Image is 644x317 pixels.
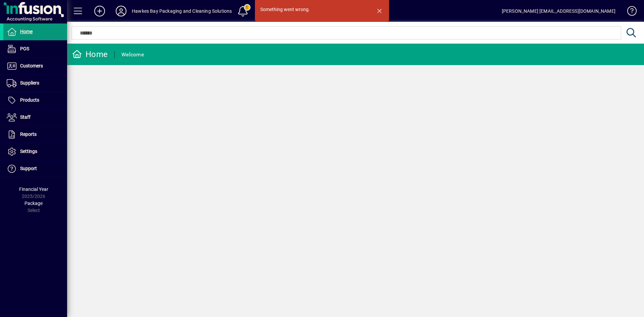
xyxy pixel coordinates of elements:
[24,201,43,206] span: Package
[110,5,132,17] button: Profile
[3,41,67,57] a: POS
[89,5,110,17] button: Add
[20,29,33,34] span: Home
[20,80,39,86] span: Suppliers
[20,114,31,120] span: Staff
[3,160,67,177] a: Support
[3,75,67,92] a: Suppliers
[622,1,636,23] a: Knowledge Base
[19,187,48,192] span: Financial Year
[121,49,144,60] div: Welcome
[3,143,67,160] a: Settings
[3,92,67,109] a: Products
[3,109,67,126] a: Staff
[20,63,43,68] span: Customers
[3,58,67,74] a: Customers
[20,131,37,137] span: Reports
[20,166,37,171] span: Support
[20,97,39,103] span: Products
[502,6,615,16] div: [PERSON_NAME] [EMAIL_ADDRESS][DOMAIN_NAME]
[3,126,67,143] a: Reports
[132,6,232,16] div: Hawkes Bay Packaging and Cleaning Solutions
[20,149,37,154] span: Settings
[20,46,29,51] span: POS
[72,49,108,60] div: Home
